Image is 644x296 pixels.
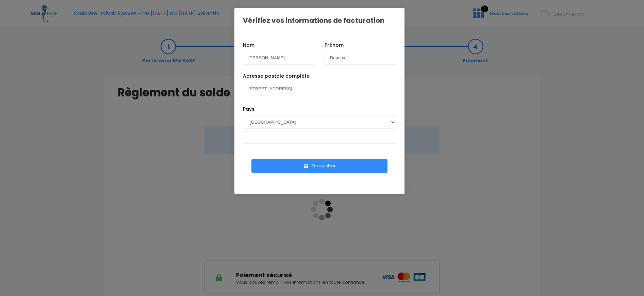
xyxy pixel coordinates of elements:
[251,159,387,173] button: Enregistrer
[243,16,384,25] h1: Vérifiez vos informations de facturation
[243,42,254,49] label: Nom
[243,73,310,80] label: Adresse postale complète
[243,106,254,113] label: Pays
[325,42,344,49] label: Prénom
